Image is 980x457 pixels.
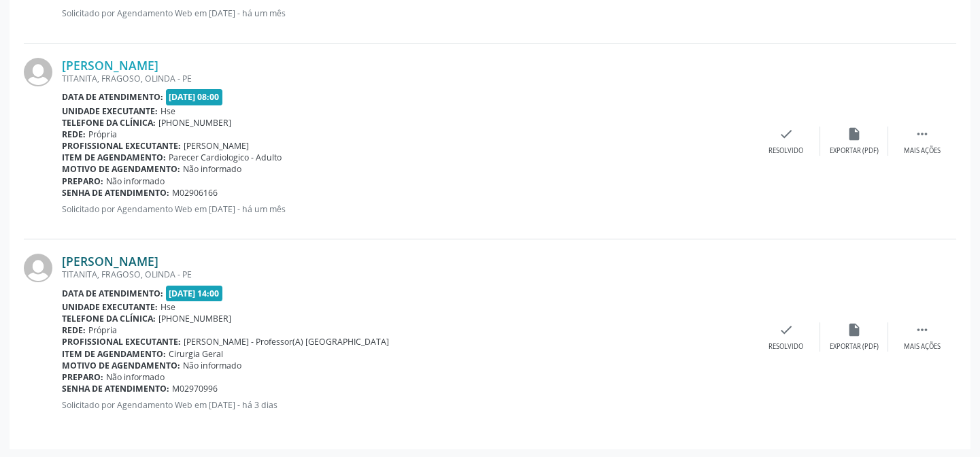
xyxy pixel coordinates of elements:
[62,288,163,299] b: Data de atendimento:
[62,269,752,280] div: TITANITA, FRAGOSO, OLINDA - PE
[184,336,389,348] span: [PERSON_NAME] - Professor(A) [GEOGRAPHIC_DATA]
[62,163,180,175] b: Motivo de agendamento:
[62,348,166,360] b: Item de agendamento:
[62,203,752,215] p: Solicitado por Agendamento Web em [DATE] - há um mês
[847,126,862,141] i: insert_drive_file
[183,163,241,175] span: Não informado
[62,7,752,19] p: Solicitado por Agendamento Web em [DATE] - há um mês
[62,383,169,394] b: Senha de atendimento:
[904,146,941,156] div: Mais ações
[62,399,752,411] p: Solicitado por Agendamento Web em [DATE] - há 3 dias
[62,58,158,73] a: [PERSON_NAME]
[779,322,794,337] i: check
[847,322,862,337] i: insert_drive_file
[62,336,181,348] b: Profissional executante:
[172,383,218,394] span: M02970996
[184,140,249,152] span: [PERSON_NAME]
[62,313,156,324] b: Telefone da clínica:
[915,322,930,337] i: 
[62,324,86,336] b: Rede:
[88,324,117,336] span: Própria
[62,73,752,84] div: TITANITA, FRAGOSO, OLINDA - PE
[183,360,241,371] span: Não informado
[172,187,218,199] span: M02906166
[62,301,158,313] b: Unidade executante:
[106,371,165,383] span: Não informado
[915,126,930,141] i: 
[62,175,103,187] b: Preparo:
[62,91,163,103] b: Data de atendimento:
[62,140,181,152] b: Profissional executante:
[160,105,175,117] span: Hse
[830,342,879,352] div: Exportar (PDF)
[768,146,803,156] div: Resolvido
[166,286,223,301] span: [DATE] 14:00
[779,126,794,141] i: check
[62,371,103,383] b: Preparo:
[62,360,180,371] b: Motivo de agendamento:
[62,117,156,129] b: Telefone da clínica:
[169,348,223,360] span: Cirurgia Geral
[106,175,165,187] span: Não informado
[160,301,175,313] span: Hse
[768,342,803,352] div: Resolvido
[62,187,169,199] b: Senha de atendimento:
[24,254,52,282] img: img
[62,105,158,117] b: Unidade executante:
[62,152,166,163] b: Item de agendamento:
[158,313,231,324] span: [PHONE_NUMBER]
[158,117,231,129] span: [PHONE_NUMBER]
[62,254,158,269] a: [PERSON_NAME]
[166,89,223,105] span: [DATE] 08:00
[88,129,117,140] span: Própria
[904,342,941,352] div: Mais ações
[62,129,86,140] b: Rede:
[830,146,879,156] div: Exportar (PDF)
[169,152,282,163] span: Parecer Cardiologico - Adulto
[24,58,52,86] img: img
